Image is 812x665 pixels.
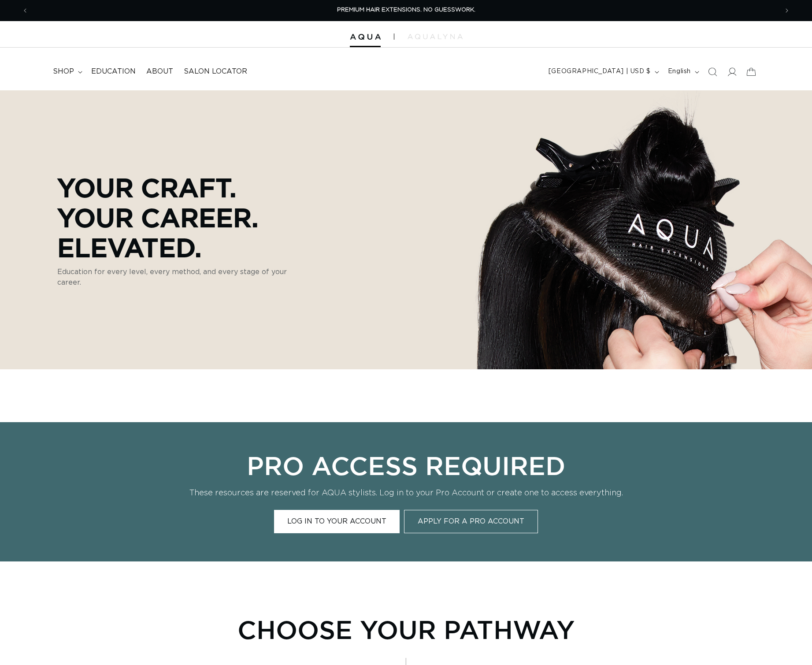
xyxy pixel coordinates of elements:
span: PREMIUM HAIR EXTENSIONS. NO GUESSWORK. [337,7,475,13]
a: Salon Locator [178,62,252,82]
span: About [146,67,173,76]
a: Education [86,62,141,82]
button: English [663,63,703,80]
button: [GEOGRAPHIC_DATA] | USD $ [543,63,663,80]
summary: shop [48,62,86,82]
p: Choose Your Pathway [237,614,575,644]
summary: Search [703,62,722,82]
span: English [668,67,691,76]
span: Salon Locator [184,67,247,76]
span: [GEOGRAPHIC_DATA] | USD $ [549,67,651,76]
p: Education for every level, every method, and every stage of your career. [57,267,308,288]
button: Next announcement [777,2,797,19]
img: aqualyna.com [408,34,463,39]
img: Aqua Hair Extensions [350,34,381,40]
span: Education [91,67,136,76]
button: Previous announcement [15,2,35,19]
span: shop [53,67,74,76]
a: About [141,62,178,82]
p: These resources are reserved for AQUA stylists. Log in to your Pro Account or create one to acces... [189,487,624,499]
p: Your Craft. Your Career. Elevated. [57,172,308,262]
p: Pro Access Required [189,450,624,480]
a: Log In to Your Account [274,510,400,533]
a: Apply for a Pro Account [404,510,538,533]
